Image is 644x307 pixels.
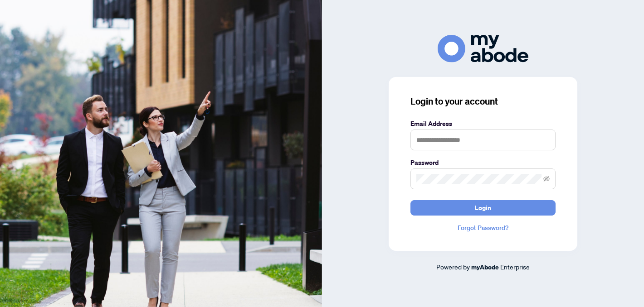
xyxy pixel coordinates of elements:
a: myAbode [471,262,499,272]
label: Password [410,158,556,168]
span: Enterprise [500,263,530,271]
img: ma-logo [438,35,528,62]
span: eye-invisible [543,176,550,182]
label: Email Address [410,119,556,129]
button: Login [410,200,556,216]
span: Login [475,201,491,215]
a: Forgot Password? [410,223,556,233]
span: Powered by [436,263,470,271]
h3: Login to your account [410,95,556,108]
